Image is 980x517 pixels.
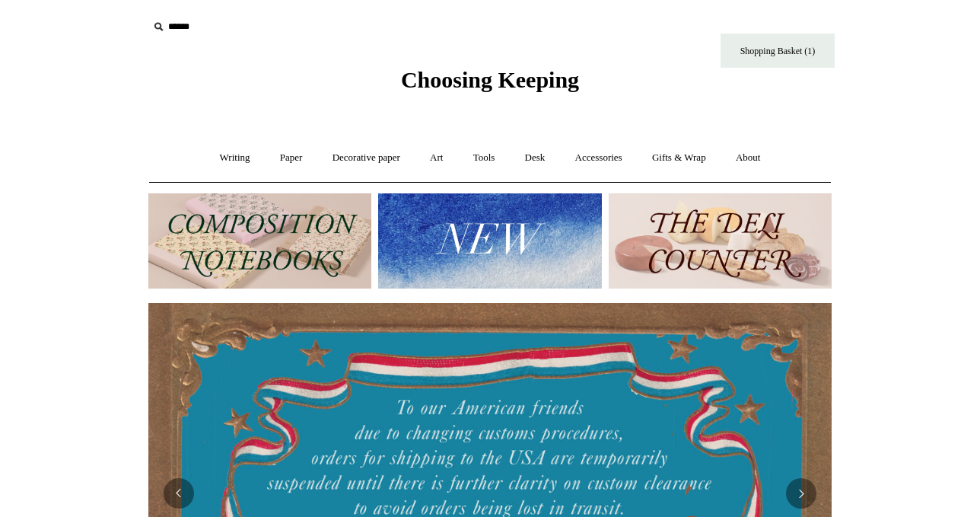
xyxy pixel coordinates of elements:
[722,138,775,178] a: About
[401,67,579,92] span: Choosing Keeping
[416,138,457,178] a: Art
[266,138,317,178] a: Paper
[638,138,720,178] a: Gifts & Wrap
[786,478,816,509] button: Next
[460,138,509,178] a: Tools
[378,193,601,289] img: New.jpg__PID:f73bdf93-380a-4a35-bcfe-7823039498e1
[401,79,579,90] a: Choosing Keeping
[721,34,835,68] a: Shopping Basket (1)
[164,478,194,509] button: Previous
[319,138,414,178] a: Decorative paper
[148,193,371,289] img: 202302 Composition ledgers.jpg__PID:69722ee6-fa44-49dd-a067-31375e5d54ec
[609,193,832,289] img: The Deli Counter
[206,138,264,178] a: Writing
[511,138,559,178] a: Desk
[562,138,636,178] a: Accessories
